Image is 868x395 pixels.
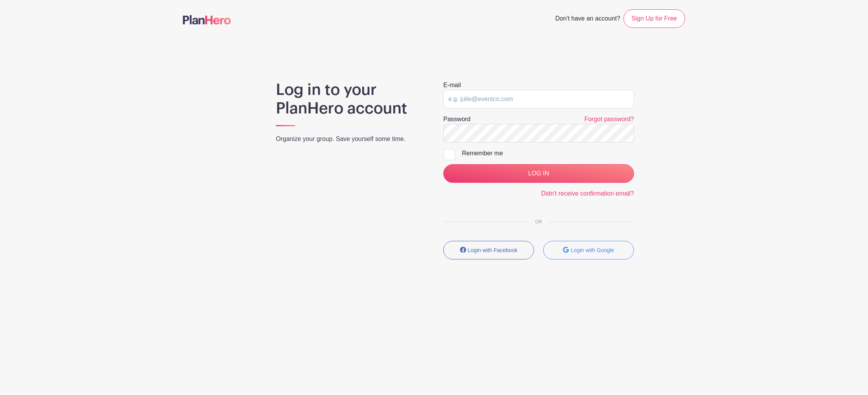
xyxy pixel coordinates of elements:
[276,81,425,118] h1: Log in to your PlanHero account
[443,115,470,124] label: Password
[584,116,634,122] a: Forgot password?
[276,134,425,144] p: Organize your group. Save yourself some time.
[623,9,685,28] a: Sign Up for Free
[443,81,461,90] label: E-mail
[555,11,620,28] span: Don't have an account?
[571,247,614,253] small: Login with Google
[462,149,634,158] div: Remember me
[443,90,634,108] input: e.g. julie@eventco.com
[543,241,634,259] button: Login with Google
[541,190,634,197] a: Didn't receive confirmation email?
[443,164,634,183] input: LOG IN
[529,219,548,225] span: OR
[443,241,534,259] button: Login with Facebook
[183,15,231,24] img: logo-507f7623f17ff9eddc593b1ce0a138ce2505c220e1c5a4e2b4648c50719b7d32.svg
[468,247,517,253] small: Login with Facebook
